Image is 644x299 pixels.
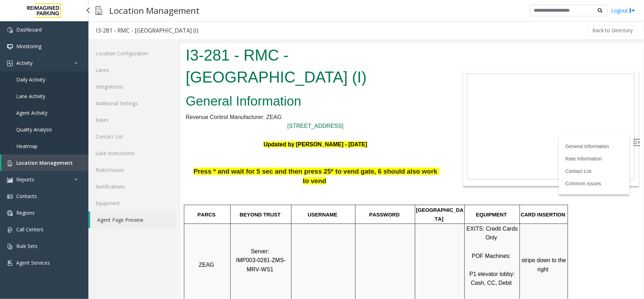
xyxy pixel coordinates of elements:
span: Heatmap [16,143,37,149]
h2: General Information [5,49,265,67]
span: Activity [16,60,33,66]
span: Call Centers [16,226,43,233]
img: 'icon' [7,61,13,66]
span: PASSWORD [189,169,219,174]
a: Location Management [1,154,88,171]
div: I3-281 - RMC - [GEOGRAPHIC_DATA] (I) [96,26,198,35]
span: [GEOGRAPHIC_DATA] [236,164,283,179]
a: Contact List [385,125,411,131]
h3: Location Management [106,2,203,19]
span: Regions [16,209,35,216]
a: Integrations [88,78,176,95]
a: Rate Information [385,113,422,118]
a: Additional Settings [88,95,176,112]
span: Agent Services [16,259,50,266]
span: EQUIPMENT [296,169,326,174]
img: 'icon' [7,44,13,50]
span: Press * and wait for 5 sec and then press 25* to vend gate, 6 should also work to vend [13,124,259,141]
a: [STREET_ADDRESS] [107,80,163,86]
span: PARCS [17,169,35,174]
span: BEYOND TRUST [59,169,100,174]
img: 'icon' [7,177,13,183]
a: Equipment [88,195,176,211]
h1: I3-281 - RMC - [GEOGRAPHIC_DATA] (I) [5,1,265,45]
span: Agent Activity [16,109,47,116]
img: 'icon' [7,227,13,233]
img: pageIcon [95,2,102,19]
span: Contacts [16,193,37,199]
a: Notifications [88,178,176,195]
a: Rules/Issues [88,162,176,178]
font: Updated by [PERSON_NAME] - [DATE] [83,98,187,104]
a: Contact List [88,128,176,145]
span: Daily Activity [16,76,45,83]
span: Quality Analysis [16,126,52,133]
button: Back to Directory [588,25,637,36]
span: P1 elevator lobby: Cash, CC, Debit [289,228,336,243]
a: General Information [385,100,429,106]
span: Revenue Control Manufacturer: ZEAG [5,71,101,77]
span: Reports [16,176,34,183]
img: 'icon' [7,210,13,216]
span: CARD INSERTION [340,169,385,174]
img: 'icon' [7,244,13,249]
span: Lane Activity [16,93,45,100]
span: POF Machines: [291,210,330,216]
a: Location Configuration [88,45,176,62]
img: 'icon' [7,260,13,266]
span: Dashboard [16,26,42,33]
span: ZEAG [18,219,34,225]
a: Gate Instructions [88,145,176,162]
img: Open/Close Sidebar Menu [453,96,460,103]
a: Rates [88,112,176,128]
span: P2 elevator lobby: Cash, CC, Debit [289,255,336,270]
span: IMP003-0281-ZMS-MRV-WS1 [56,214,105,229]
a: Common Issues [385,137,421,143]
span: Location Management [16,159,73,166]
span: USERNAME [127,169,157,174]
span: Monitoring [16,43,41,50]
img: 'icon' [7,194,13,199]
img: logout [630,7,635,14]
span: Rule Sets [16,243,37,249]
span: stripe down to the right [341,214,387,229]
span: Server: [70,205,89,211]
img: 'icon' [7,27,13,33]
img: 'icon' [7,160,13,166]
a: Lanes [88,62,176,78]
span: EXITS: Credit Cards Only [286,182,339,198]
a: Logout [611,7,635,14]
a: Agent Page Preview [90,211,176,228]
